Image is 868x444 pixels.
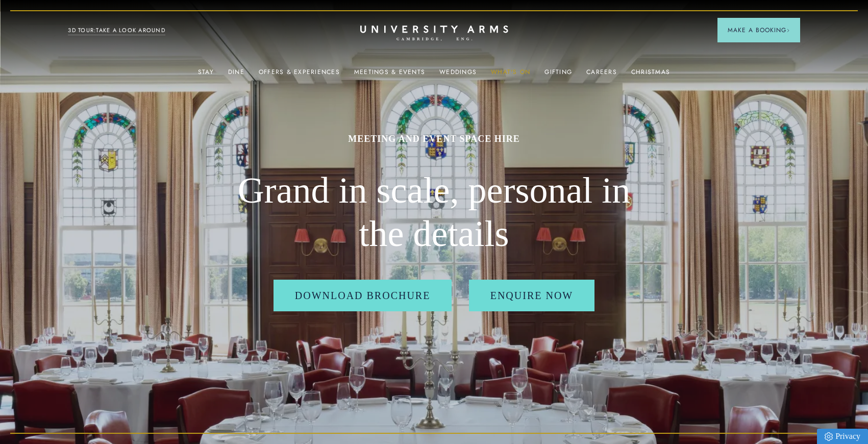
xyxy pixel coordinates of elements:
[259,68,340,82] a: Offers & Experiences
[360,26,508,41] a: Home
[817,429,868,444] a: Privacy
[491,68,530,82] a: What's On
[717,18,800,42] button: Make a BookingArrow icon
[68,26,165,35] a: 3D TOUR:TAKE A LOOK AROUND
[230,133,638,145] h1: MEETING AND EVENT SPACE HIRE
[631,68,670,82] a: Christmas
[230,169,638,256] h2: Grand in scale, personal in the details
[198,68,214,82] a: Stay
[786,29,790,32] img: Arrow icon
[274,280,452,311] a: Download Brochure
[728,26,790,35] span: Make a Booking
[228,68,244,82] a: Dine
[825,432,833,441] img: Privacy
[354,68,425,82] a: Meetings & Events
[586,68,617,82] a: Careers
[544,68,572,82] a: Gifting
[439,68,477,82] a: Weddings
[469,280,595,311] a: Enquire Now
